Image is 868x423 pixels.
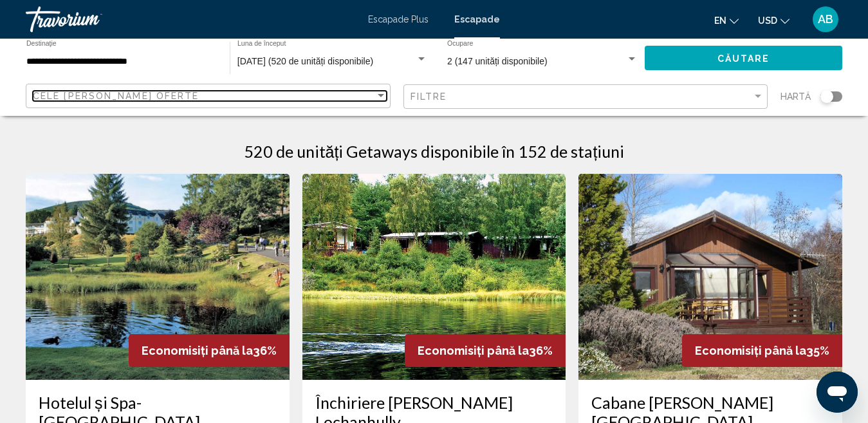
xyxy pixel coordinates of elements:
[26,174,290,380] img: ii_fht1.jpg
[237,56,373,66] font: [DATE] (520 de unități disponibile)
[454,14,500,24] a: Escapade
[447,56,548,66] font: 2 (147 unități disponibile)
[411,91,447,102] font: Filtre
[714,15,726,26] font: en
[33,91,387,102] mat-select: Filtrează după
[806,344,829,357] font: 35%
[809,6,842,33] button: Meniu utilizator
[403,84,768,110] button: Filtra
[142,344,253,357] font: Economisiți până la
[758,15,777,26] font: USD
[368,14,429,24] a: Escapade Plus
[253,344,277,357] font: 36%
[26,6,355,32] a: Travorium
[529,344,553,357] font: 36%
[418,344,529,357] font: Economisiți până la
[714,11,739,30] button: Schimbați limba
[758,11,790,30] button: Schimbați moneda
[695,344,806,357] font: Economisiți până la
[818,12,833,26] font: AB
[645,46,842,70] button: Căutare
[244,142,625,161] font: 520 de unități Getaways disponibile în 152 de stațiuni
[302,174,566,380] img: RS20E01X.jpg
[578,174,842,380] img: ii_dac1.jpg
[780,91,811,102] font: Hartă
[33,91,199,101] font: Cele [PERSON_NAME] oferte
[717,53,770,64] font: Căutare
[817,371,858,413] iframe: Кнопка запуска окна обмена сообщениями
